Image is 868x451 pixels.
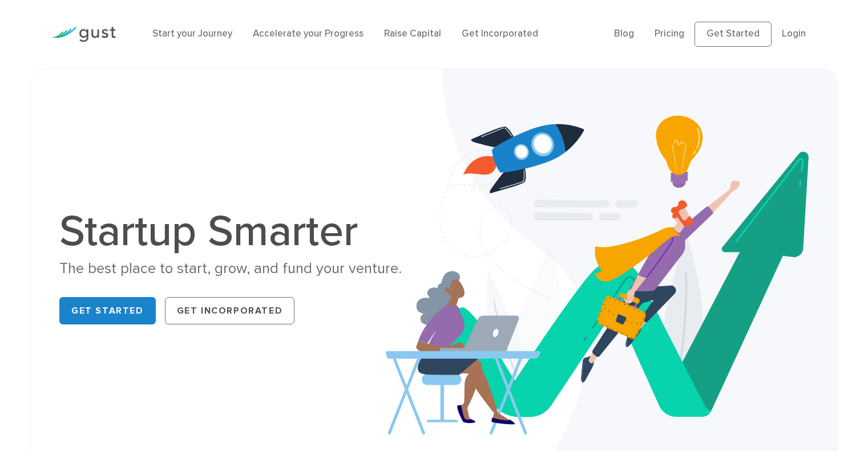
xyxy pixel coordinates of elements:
a: Raise Capital [384,28,441,39]
a: Blog [614,28,634,39]
a: Get Started [59,297,156,324]
a: Get Started [695,22,772,47]
a: Accelerate your Progress [253,28,364,39]
img: Gust Logo [52,27,116,42]
a: Login [782,28,806,39]
a: Get Incorporated [165,297,295,324]
h1: Startup Smarter [59,210,425,253]
div: The best place to start, grow, and fund your venture. [59,259,425,279]
a: Start your Journey [152,28,232,39]
a: Get Incorporated [462,28,538,39]
a: Pricing [655,28,684,39]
